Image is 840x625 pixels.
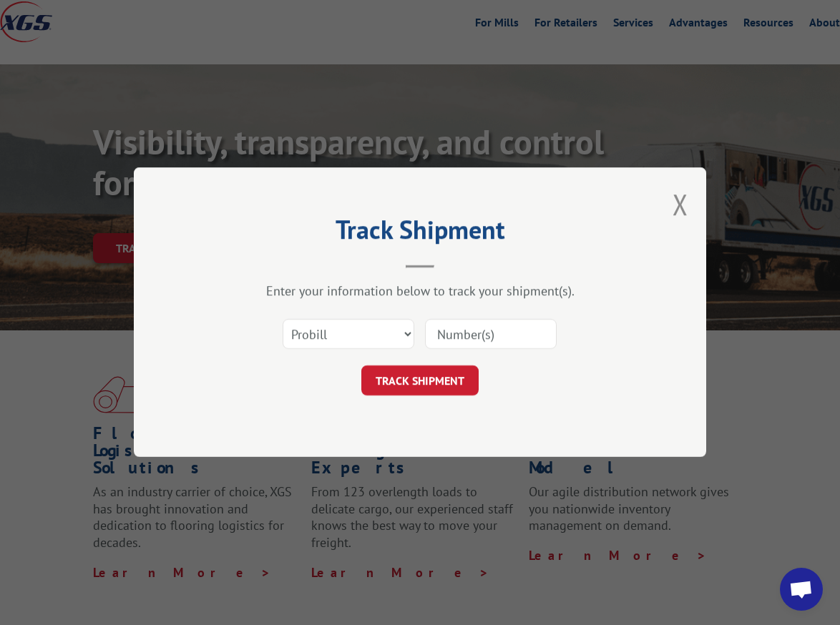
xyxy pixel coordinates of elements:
div: Enter your information below to track your shipment(s). [205,283,635,300]
button: Close modal [673,185,688,223]
button: TRACK SHIPMENT [361,366,479,396]
input: Number(s) [425,320,557,350]
h2: Track Shipment [205,220,635,247]
div: Open chat [780,568,823,611]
